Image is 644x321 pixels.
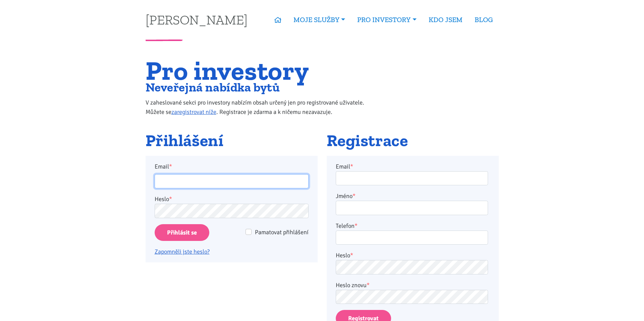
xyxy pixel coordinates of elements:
label: Email [336,162,353,171]
p: V zaheslované sekci pro investory nabízím obsah určený jen pro registrované uživatele. Můžete se ... [146,98,378,117]
abbr: required [355,222,358,230]
h2: Neveřejná nabídka bytů [146,82,378,93]
input: Přihlásit se [155,224,209,241]
abbr: required [350,252,353,259]
a: BLOG [469,12,499,27]
a: MOJE SLUŽBY [287,12,351,27]
a: PRO INVESTORY [351,12,422,27]
label: Telefon [336,221,358,231]
span: Pamatovat přihlášení [255,229,309,236]
abbr: required [367,281,370,289]
label: Jméno [336,191,356,201]
label: Heslo znovu [336,280,370,290]
h2: Registrace [327,132,499,150]
label: Email [150,162,313,171]
a: [PERSON_NAME] [146,13,248,26]
abbr: required [350,163,353,170]
a: Zapomněli jste heslo? [155,248,210,255]
h1: Pro investory [146,59,378,82]
abbr: required [353,192,356,200]
label: Heslo [155,194,172,204]
a: KDO JSEM [423,12,469,27]
h2: Přihlášení [146,132,318,150]
a: zaregistrovat níže [171,108,216,116]
label: Heslo [336,251,353,260]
